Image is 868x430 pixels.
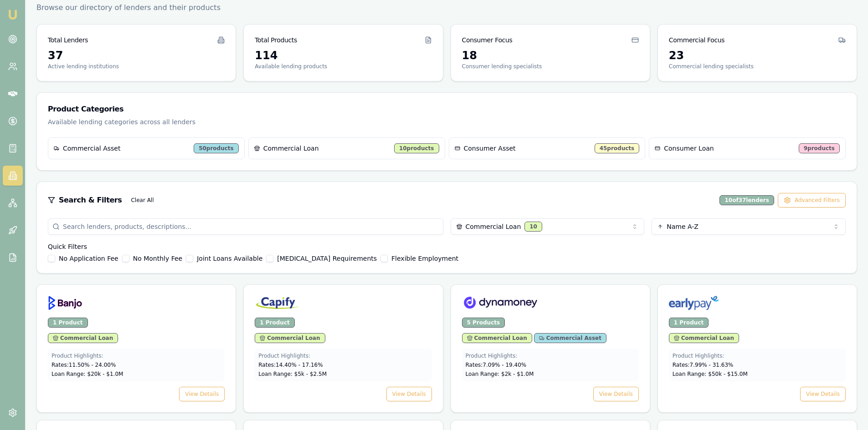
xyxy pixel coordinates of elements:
[255,63,431,70] p: Available lending products
[462,48,639,63] div: 18
[243,284,443,413] a: Capify logo1 ProductCommercial LoanProduct Highlights:Rates:14.40% - 17.16%Loan Range: $5k - $2.5...
[462,318,505,328] div: 5 Products
[467,334,527,342] span: Commercial Loan
[669,48,846,63] div: 23
[48,63,225,70] p: Active lending institutions
[394,143,439,153] div: 10 products
[669,63,846,70] p: Commercial lending specialists
[258,352,428,359] div: Product Highlights:
[133,255,183,262] label: No Monthly Fee
[53,334,113,342] span: Commercial Loan
[48,242,846,251] h4: Quick Filters
[657,284,857,413] a: Earlypay logo1 ProductCommercial LoanProduct Highlights:Rates:7.99% - 31.63%Loan Range: $50k - $1...
[277,255,377,262] label: [MEDICAL_DATA] Requirements
[63,144,120,153] span: Commercial Asset
[48,117,846,126] p: Available lending categories across all lenders
[462,296,539,310] img: Dynamoney logo
[263,144,319,153] span: Commercial Loan
[664,144,714,153] span: Consumer Loan
[539,334,601,342] span: Commercial Asset
[466,352,635,359] div: Product Highlights:
[674,334,734,342] span: Commercial Loan
[48,48,225,63] div: 37
[36,284,236,413] a: Banjo logo1 ProductCommercial LoanProduct Highlights:Rates:11.50% - 24.00%Loan Range: $20k - $1.0...
[669,296,719,310] img: Earlypay logo
[595,143,640,153] div: 45 products
[799,143,840,153] div: 9 products
[466,371,534,377] span: Loan Range: $ 2 k - $ 1.0 M
[462,35,513,45] h3: Consumer Focus
[719,195,774,205] div: 10 of 37 lenders
[125,193,159,207] button: Clear All
[7,9,18,20] img: emu-icon-u.png
[464,144,516,153] span: Consumer Asset
[255,296,300,310] img: Capify logo
[48,296,82,310] img: Banjo logo
[59,255,118,262] label: No Application Fee
[669,318,709,328] div: 1 Product
[673,371,748,377] span: Loan Range: $ 50 k - $ 15.0 M
[36,2,221,13] p: Browse our directory of lenders and their products
[51,371,123,377] span: Loan Range: $ 20 k - $ 1.0 M
[255,318,295,328] div: 1 Product
[391,255,458,262] label: Flexible Employment
[778,193,846,207] button: Advanced Filters
[260,334,320,342] span: Commercial Loan
[194,143,239,153] div: 50 products
[197,255,262,262] label: Joint Loans Available
[673,362,734,368] span: Rates: 7.99 % - 31.63 %
[255,48,431,63] div: 114
[669,35,725,45] h3: Commercial Focus
[255,35,297,45] h3: Total Products
[48,35,88,45] h3: Total Lenders
[51,362,116,368] span: Rates: 11.50 % - 24.00 %
[451,284,650,413] a: Dynamoney logo5 ProductsCommercial LoanCommercial AssetProduct Highlights:Rates:7.09% - 19.40%Loa...
[800,387,846,401] button: View Details
[386,387,432,401] button: View Details
[48,104,846,115] h3: Product Categories
[48,318,88,328] div: 1 Product
[48,218,443,235] input: Search lenders, products, descriptions...
[51,352,221,359] div: Product Highlights:
[673,352,842,359] div: Product Highlights:
[466,362,527,368] span: Rates: 7.09 % - 19.40 %
[593,387,639,401] button: View Details
[179,387,225,401] button: View Details
[59,195,122,206] h3: Search & Filters
[258,371,327,377] span: Loan Range: $ 5 k - $ 2.5 M
[462,63,639,70] p: Consumer lending specialists
[258,362,323,368] span: Rates: 14.40 % - 17.16 %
